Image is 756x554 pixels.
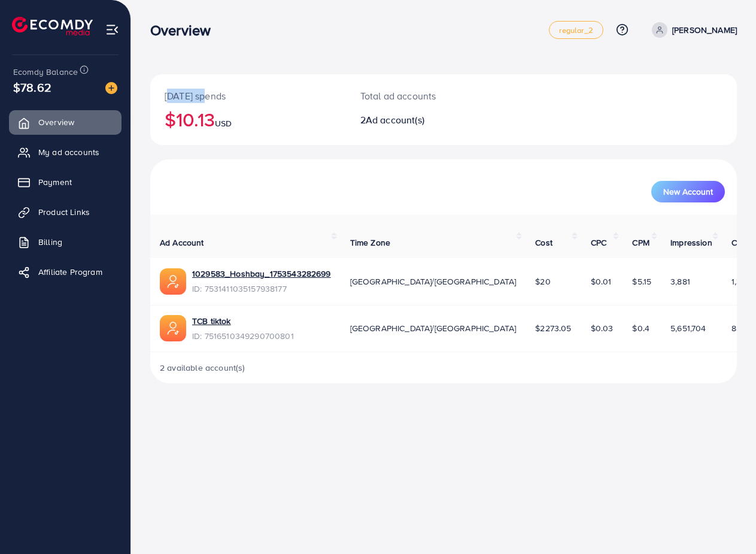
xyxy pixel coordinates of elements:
[663,187,713,196] span: New Account
[9,170,122,194] a: Payment
[535,322,571,334] span: $2273.05
[360,114,478,126] h2: 2
[9,110,122,134] a: Overview
[670,276,690,287] span: 3,881
[165,108,332,131] h2: $10.13
[105,82,117,94] img: image
[559,26,593,34] span: regular_2
[731,322,756,334] span: 88,413
[192,283,331,295] span: ID: 7531411035157938177
[632,237,649,249] span: CPM
[632,276,651,287] span: $5.15
[591,322,614,334] span: $0.03
[591,276,612,287] span: $0.01
[672,23,737,37] p: [PERSON_NAME]
[105,23,119,37] img: menu
[215,117,232,129] span: USD
[150,22,220,39] h3: Overview
[13,78,51,96] span: $78.62
[731,237,754,249] span: Clicks
[13,66,78,78] span: Ecomdy Balance
[38,146,99,158] span: My ad accounts
[160,315,186,341] img: ic-ads-acc.e4c84228.svg
[38,236,62,248] span: Billing
[535,276,550,287] span: $20
[591,237,606,249] span: CPC
[160,237,204,249] span: Ad Account
[192,330,294,342] span: ID: 7516510349290700801
[651,181,725,202] button: New Account
[366,113,424,126] span: Ad account(s)
[350,237,390,249] span: Time Zone
[165,89,332,103] p: [DATE] spends
[670,237,712,249] span: Impression
[38,206,90,218] span: Product Links
[192,268,331,280] a: 1029583_Hoshbay_1753543282699
[549,21,603,39] a: regular_2
[350,276,517,287] span: [GEOGRAPHIC_DATA]/[GEOGRAPHIC_DATA]
[632,322,649,334] span: $0.4
[670,322,706,334] span: 5,651,704
[38,176,72,188] span: Payment
[192,315,294,327] a: TCB tiktok
[731,276,751,287] span: 1,383
[350,322,517,334] span: [GEOGRAPHIC_DATA]/[GEOGRAPHIC_DATA]
[9,200,122,224] a: Product Links
[9,260,122,284] a: Affiliate Program
[160,362,245,374] span: 2 available account(s)
[38,116,74,128] span: Overview
[12,17,93,35] img: logo
[160,268,186,295] img: ic-ads-acc.e4c84228.svg
[535,237,552,249] span: Cost
[9,230,122,254] a: Billing
[38,266,102,278] span: Affiliate Program
[360,89,478,103] p: Total ad accounts
[9,140,122,164] a: My ad accounts
[705,500,747,545] iframe: Chat
[647,22,737,38] a: [PERSON_NAME]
